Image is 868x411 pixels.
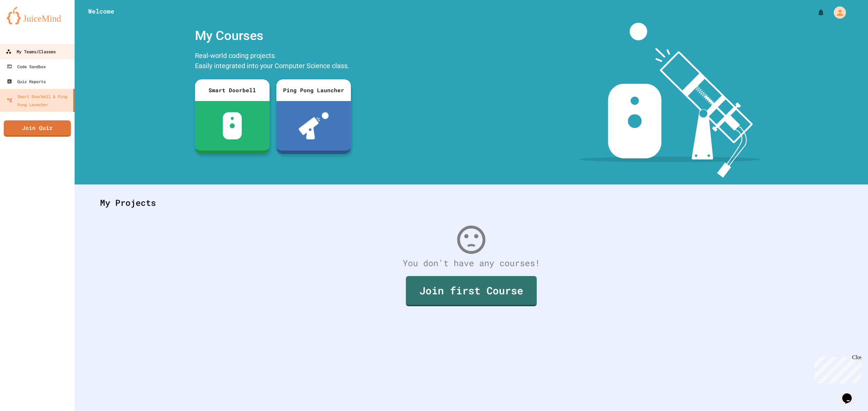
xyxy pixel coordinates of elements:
[223,112,242,139] img: sdb-white.svg
[7,77,46,85] div: Quiz Reports
[812,354,861,383] iframe: chat widget
[827,5,848,20] div: My Account
[579,23,761,178] img: banner-image-my-projects.png
[93,257,849,270] div: You don't have any courses!
[7,7,68,24] img: logo-orange.svg
[406,276,537,306] a: Join first Course
[840,384,861,404] iframe: chat widget
[192,49,354,74] div: Real-world coding projects. Easily integrated into your Computer Science class.
[7,62,46,71] div: Code Sandbox
[3,3,47,43] div: Chat with us now!Close
[804,7,827,18] div: My Notifications
[299,112,329,139] img: ppl-with-ball.png
[7,92,71,109] div: Smart Doorbell & Ping Pong Launcher
[93,190,849,216] div: My Projects
[192,23,354,49] div: My Courses
[195,79,270,101] div: Smart Doorbell
[4,120,71,137] a: Join Quiz
[6,47,56,56] div: My Teams/Classes
[276,79,351,101] div: Ping Pong Launcher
